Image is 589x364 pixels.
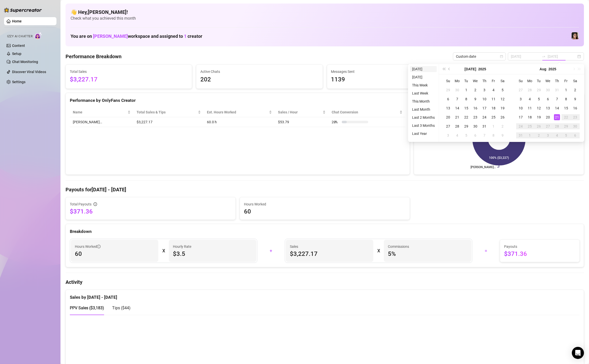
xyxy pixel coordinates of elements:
article: Hourly Rate [173,244,191,249]
td: 2025-07-23 [471,113,480,122]
div: 13 [445,105,451,111]
th: Chat Conversion [329,107,406,117]
div: 11 [490,96,497,102]
div: 21 [454,114,460,120]
li: Last Month [410,106,437,112]
span: 5 % [388,250,467,258]
button: Choose a month [464,64,476,74]
button: Choose a month [540,64,546,74]
div: 5 [500,87,506,93]
td: 2025-07-25 [489,113,498,122]
li: [DATE] [410,66,437,72]
div: 2 [536,132,542,138]
a: Setup [12,52,21,56]
td: 2025-08-16 [571,104,580,113]
div: 5 [536,96,542,102]
span: Total Sales [70,69,188,74]
td: 2025-08-07 [480,131,489,140]
span: 60 [244,207,406,216]
div: Breakdown [70,228,580,235]
td: 2025-09-01 [525,131,534,140]
td: 2025-08-06 [543,95,552,104]
div: 30 [572,123,578,129]
span: $3,227.17 [70,75,188,84]
span: info-circle [97,245,101,248]
div: 16 [572,105,578,111]
td: 2025-08-03 [516,95,525,104]
td: 2025-07-21 [453,113,462,122]
td: 2025-08-06 [471,131,480,140]
div: + [260,247,282,255]
span: Payouts [504,244,575,249]
div: 5 [563,132,569,138]
div: 19 [500,105,506,111]
div: 24 [518,123,524,129]
span: $371.36 [70,207,231,216]
input: Start date [511,54,540,59]
div: 10 [518,105,524,111]
div: 2 [572,87,578,93]
span: [PERSON_NAME] [93,34,128,39]
div: 22 [463,114,469,120]
span: info-circle [94,202,97,206]
th: Su [516,76,525,85]
td: $3,227.17 [134,117,204,127]
div: 19 [536,114,542,120]
span: to [542,54,546,58]
div: 29 [463,123,469,129]
td: 2025-08-12 [534,104,543,113]
h4: 👋 Hey, [PERSON_NAME] ! [71,9,579,16]
td: 2025-07-31 [552,85,562,95]
th: Mo [453,76,462,85]
td: 2025-09-04 [552,131,562,140]
td: 2025-08-10 [516,104,525,113]
div: 3 [481,87,487,93]
span: Chat Conversion [332,109,398,115]
h4: Payouts for [DATE] - [DATE] [66,186,584,193]
td: 2025-08-28 [552,122,562,131]
div: 6 [572,132,578,138]
td: 2025-07-04 [489,85,498,95]
td: 2025-06-30 [453,85,462,95]
span: Check what you achieved this month [71,16,579,21]
td: 2025-08-24 [516,122,525,131]
td: 2025-08-31 [516,131,525,140]
a: Discover Viral Videos [12,70,46,74]
th: Mo [525,76,534,85]
div: 20 [445,114,451,120]
td: 2025-08-25 [525,122,534,131]
div: 2 [472,87,478,93]
th: Total Sales & Tips [134,107,204,117]
div: X [162,247,165,255]
td: 2025-07-27 [444,122,453,131]
div: 29 [563,123,569,129]
div: 30 [454,87,460,93]
div: 8 [563,96,569,102]
td: 2025-07-16 [471,104,480,113]
div: 23 [572,114,578,120]
a: Settings [12,80,25,84]
td: 2025-08-19 [534,113,543,122]
td: 2025-07-28 [525,85,534,95]
div: Sales by [DATE] - [DATE] [70,290,580,301]
td: 2025-07-31 [480,122,489,131]
span: 20 % [332,119,340,125]
td: 2025-08-18 [525,113,534,122]
div: 26 [500,114,506,120]
th: We [471,76,480,85]
td: 2025-07-19 [498,104,507,113]
th: We [543,76,552,85]
div: 11 [527,105,533,111]
td: 2025-08-27 [543,122,552,131]
img: Luna [572,32,579,39]
td: 2025-07-02 [471,85,480,95]
li: Last 3 Months [410,123,437,129]
div: 27 [545,123,551,129]
a: Home [12,19,22,23]
li: [DATE] [410,74,437,80]
span: Total Sales & Tips [137,109,197,115]
span: $3,227.17 [290,250,369,258]
td: 2025-07-26 [498,113,507,122]
span: Custom date [456,53,503,60]
td: 2025-08-09 [571,95,580,104]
